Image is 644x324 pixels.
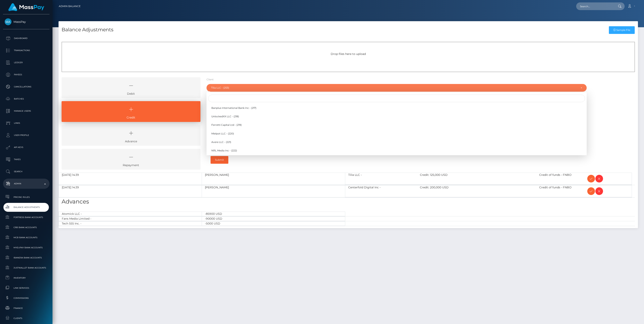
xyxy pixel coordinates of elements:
[3,193,49,201] a: Pricing Rules
[5,96,48,102] p: Batches
[3,94,49,104] a: Batches
[211,132,234,135] span: Mielpot LLC - (220)
[5,72,48,78] p: Payees
[202,212,345,216] div: -85900 USD
[5,225,48,230] span: CRB Bank Accounts
[5,235,48,240] span: MCB Bank Accounts
[3,154,49,165] a: Taxes
[5,255,48,260] span: Ibanera Bank Accounts
[62,125,200,146] a: Advance
[5,316,48,321] span: Clients
[3,106,49,116] a: Manage Users
[3,142,49,152] a: API Keys
[417,185,536,197] div: Credit: 200,000 USD
[3,167,49,177] a: Search
[5,156,48,163] p: Taxes
[3,304,49,312] a: Finance
[62,149,200,170] a: Repayment
[3,33,49,43] a: Dashboard
[3,213,49,222] a: Fortress Bank Accounts
[3,179,49,189] a: Admin
[3,253,49,262] a: Ibanera Bank Accounts
[3,70,49,80] a: Payees
[3,284,49,292] a: Link Services
[536,185,584,197] div: Credit of funds - FNBO
[609,26,635,34] a: Sample File
[62,198,635,206] h3: Advances
[5,60,48,66] p: Ledger
[417,173,536,185] div: Credit: 125,000 USD
[202,221,345,226] div: -5000 USD
[345,185,417,197] div: Centerfold Digital Inc -
[5,169,48,175] p: Search
[3,223,49,232] a: CRB Bank Accounts
[5,306,48,310] span: Finance
[211,140,231,144] span: Avere LLC - (221)
[207,84,587,92] button: Tilia LLC - (253)
[5,35,48,41] p: Dashboard
[5,195,48,199] span: Pricing Rules
[59,173,202,185] div: [DATE] 14:39
[5,47,48,53] p: Transactions
[5,144,48,150] p: API Keys
[3,243,49,252] a: MyEUPay Bank Accounts
[207,78,214,81] label: Client
[331,52,366,56] span: Drop files here to upload
[202,173,345,185] div: [PERSON_NAME]
[5,18,12,25] img: MassPay
[3,20,49,24] span: MassPay
[211,115,239,118] span: UnlockedXX LLC - (218)
[208,95,585,102] input: Search
[211,123,242,127] span: Ferretti Capital Ltd - (219)
[3,82,49,92] a: Cancellations
[3,118,49,128] a: Links
[202,216,345,221] div: -90000 USD
[59,185,202,197] div: [DATE] 14:39
[211,86,577,89] div: Tilia LLC - (253)
[59,221,202,226] div: Tech 555 Inc. -
[5,84,48,90] p: Cancellations
[59,2,81,10] a: Admin Balance
[59,216,202,221] div: Fans Media Limited -
[62,101,200,122] a: Credit
[536,173,584,185] div: Credit of funds - FNBO
[202,185,345,197] div: [PERSON_NAME]
[5,181,48,187] p: Admin
[8,3,44,11] img: MassPay Logo
[3,274,49,282] a: Inventory
[345,173,417,185] div: Tilia LLC -
[211,106,256,110] span: Banplus International Bank Inc - (217)
[3,203,49,212] a: Balance Adjustments
[5,296,48,300] span: Commissions
[3,45,49,56] a: Transactions
[576,2,614,10] input: Search...
[5,108,48,114] p: Manage Users
[211,149,237,152] span: NRL Media Inc - (222)
[211,156,228,164] button: Submit
[5,215,48,220] span: Fortress Bank Accounts
[5,245,48,250] span: MyEUPay Bank Accounts
[5,276,48,280] span: Inventory
[3,294,49,302] a: Commissions
[59,212,202,216] div: Atomick LLC -
[3,130,49,140] a: User Profile
[3,233,49,242] a: MCB Bank Accounts
[5,120,48,126] p: Links
[3,58,49,68] a: Ledger
[5,265,48,270] span: JustWallet Bank Accounts
[5,205,48,210] span: Balance Adjustments
[5,132,48,138] p: User Profile
[5,286,48,290] span: Link Services
[3,263,49,272] a: JustWallet Bank Accounts
[3,314,49,323] a: Clients
[62,77,200,98] a: Debit
[62,26,113,33] h4: Balance Adjustments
